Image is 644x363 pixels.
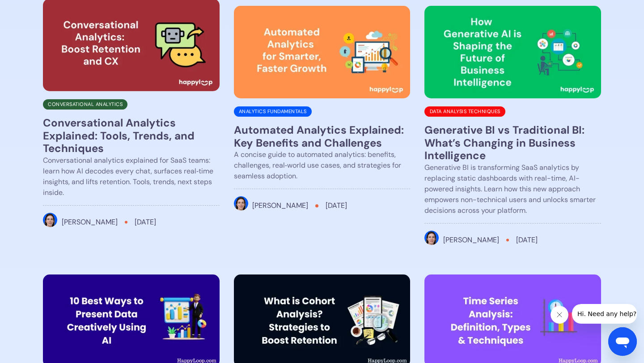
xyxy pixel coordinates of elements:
[424,117,601,260] a: Generative BI vs Traditional BI: What’s Changing in Business IntelligenceGenerative BI is transfo...
[234,196,248,211] img: Ariana J.
[326,200,347,211] div: [DATE]
[62,217,118,228] div: [PERSON_NAME]
[43,213,57,227] img: Ariana J.
[234,149,411,181] p: A concise guide to automated analytics: benefits, challenges, real‑world use cases, and strategie...
[234,117,411,226] a: Automated Analytics Explained: Key Benefits and ChallengesA concise guide to automated analytics:...
[443,235,499,245] div: [PERSON_NAME]
[234,106,312,117] div: Analytics Fundamentals
[43,110,220,242] a: Conversational Analytics Explained: Tools, Trends, and TechniquesConversational analytics explain...
[572,304,637,324] iframe: Message de la compagnie
[608,327,637,356] iframe: Bouton de lancement de la fenêtre de messagerie
[252,200,308,211] div: [PERSON_NAME]
[43,117,220,155] h3: Conversational Analytics Explained: Tools, Trends, and Techniques
[43,99,127,110] div: Conversational Analytics
[43,155,220,198] p: Conversational analytics explained for SaaS teams: learn how AI decodes every chat, surfaces real...
[135,217,156,228] div: [DATE]
[424,6,601,98] img: Header image showing a user interacting with AI-powered business intelligence tools, illustrating...
[424,124,601,162] h3: Generative BI vs Traditional BI: What’s Changing in Business Intelligence
[551,306,568,324] iframe: Fermer le message
[234,124,411,150] h3: Automated Analytics Explained: Key Benefits and Challenges
[424,162,601,216] p: Generative BI is transforming SaaS analytics by replacing static dashboards with real-time, AI-po...
[424,231,439,245] img: Ariana J.
[234,6,411,98] img: Orange header banner showing a desktop monitor and tablet with rising bar charts and a magnifying...
[516,235,538,245] div: [DATE]
[424,106,505,117] div: Data Analysis Techniques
